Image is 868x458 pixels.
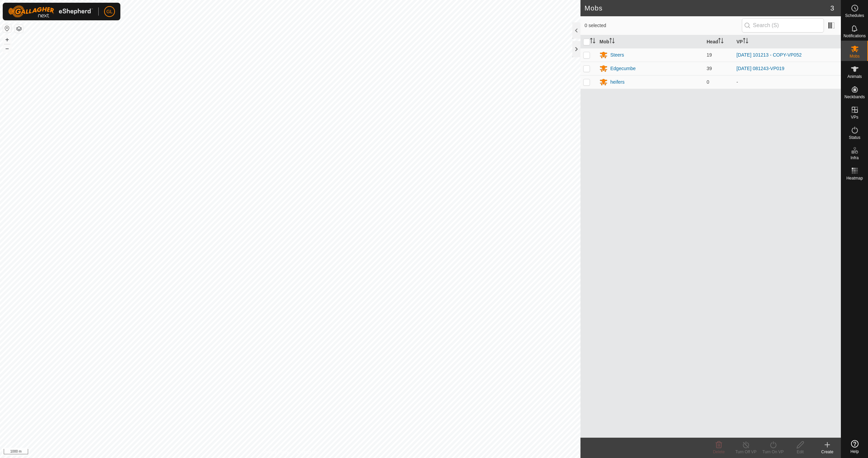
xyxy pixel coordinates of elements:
span: Animals [847,75,862,79]
span: Status [849,136,860,140]
span: Schedules [845,14,864,18]
a: [DATE] 101213 - COPY-VP052 [736,52,802,58]
div: Edit [787,449,814,455]
span: GL [106,8,113,15]
div: Turn Off VP [732,449,759,455]
a: Privacy Policy [263,449,289,455]
div: Edgecumbe [610,65,636,72]
span: 19 [707,52,712,58]
span: VPs [851,115,858,119]
span: Heatmap [846,176,863,180]
button: Reset Map [3,24,11,33]
div: Turn On VP [759,449,787,455]
span: Help [850,450,859,454]
span: Neckbands [844,95,865,99]
button: Map Layers [15,25,23,33]
span: 3 [830,3,834,13]
th: Mob [597,35,704,48]
span: Mobs [850,54,860,58]
div: Steers [610,51,624,59]
span: Notifications [844,34,866,38]
span: 0 [707,79,709,85]
th: Head [704,35,734,48]
input: Search (S) [742,18,824,33]
span: Infra [850,156,859,160]
div: Create [814,449,841,455]
td: - [734,75,841,89]
button: – [3,44,11,53]
p-sorticon: Activate to sort [590,39,595,44]
span: 39 [707,66,712,71]
p-sorticon: Activate to sort [743,39,748,44]
h2: Mobs [585,4,830,12]
span: 0 selected [585,22,742,29]
th: VP [734,35,841,48]
a: Contact Us [297,449,317,455]
a: Help [841,437,868,456]
p-sorticon: Activate to sort [718,39,724,44]
span: Delete [713,450,725,454]
div: heifers [610,79,625,86]
a: [DATE] 081243-VP019 [736,66,784,71]
p-sorticon: Activate to sort [609,39,615,44]
button: + [3,36,11,44]
img: Gallagher Logo [8,5,93,18]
